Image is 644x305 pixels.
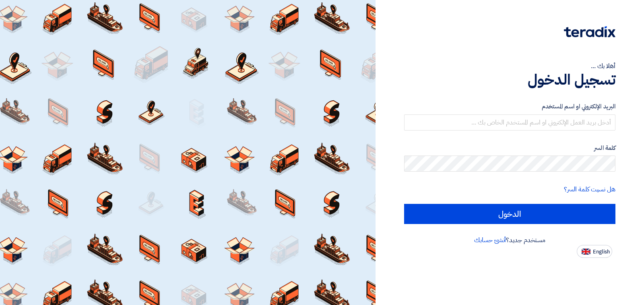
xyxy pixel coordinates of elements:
[593,249,610,255] span: English
[404,143,615,153] label: كلمة السر
[582,249,590,255] img: en-US.png
[404,71,615,89] h1: تسجيل الدخول
[404,114,615,131] input: أدخل بريد العمل الإلكتروني او اسم المستخدم الخاص بك ...
[577,245,612,258] button: English
[564,185,615,194] a: هل نسيت كلمة السر؟
[474,235,506,245] a: أنشئ حسابك
[404,61,615,71] div: أهلا بك ...
[564,26,615,37] img: Teradix logo
[404,102,615,111] label: البريد الإلكتروني او اسم المستخدم
[404,235,615,245] div: مستخدم جديد؟
[404,204,615,224] input: الدخول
